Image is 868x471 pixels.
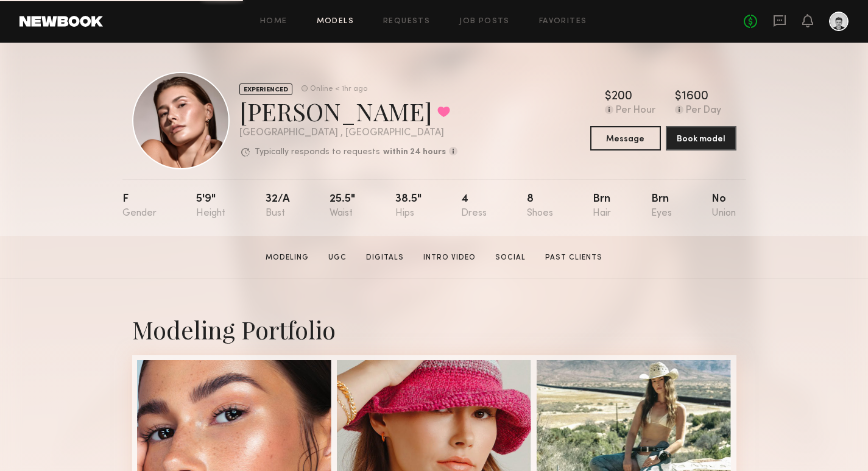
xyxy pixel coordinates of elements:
a: Digitals [361,252,409,263]
div: F [122,194,157,219]
div: [GEOGRAPHIC_DATA] , [GEOGRAPHIC_DATA] [239,128,457,138]
div: Online < 1hr ago [310,85,367,93]
a: Modeling [261,252,314,263]
div: 38.5" [395,194,422,219]
a: Home [260,18,288,26]
div: Modeling Portfolio [132,313,736,345]
a: UGC [323,252,351,263]
p: Typically responds to requests [255,148,380,157]
div: Per Day [686,105,721,116]
div: EXPERIENCED [239,83,292,95]
div: $ [605,91,612,103]
div: 4 [461,194,487,219]
div: [PERSON_NAME] [239,95,457,127]
div: Per Hour [616,105,655,116]
a: Models [317,18,354,26]
a: Favorites [539,18,587,26]
div: 5'9" [196,194,225,219]
a: Social [490,252,531,263]
button: Book model [666,126,736,151]
div: 200 [612,91,632,103]
a: Requests [383,18,430,26]
a: Past Clients [540,252,607,263]
div: 1600 [682,91,708,103]
div: No [711,194,736,219]
a: Job Posts [459,18,510,26]
div: 32/a [266,194,290,219]
div: 25.5" [330,194,355,219]
div: Brn [651,194,672,219]
a: Intro Video [418,252,481,263]
button: Message [590,126,661,151]
div: 8 [527,194,553,219]
div: $ [675,91,682,103]
div: Brn [593,194,611,219]
b: within 24 hours [383,148,446,157]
